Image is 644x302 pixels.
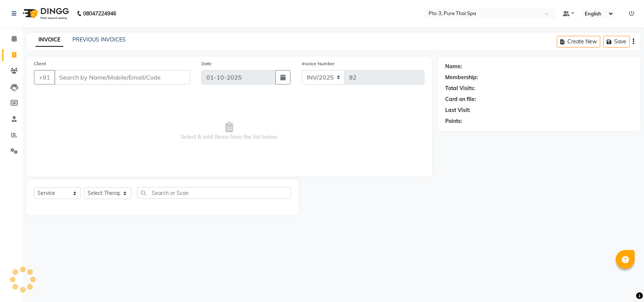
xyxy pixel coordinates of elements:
[137,187,291,199] input: Search or Scan
[445,95,476,103] div: Card on file:
[603,36,630,48] button: Save
[19,3,71,24] img: logo
[445,63,462,71] div: Name:
[34,60,46,67] label: Client
[35,33,63,47] a: INVOICE
[34,94,424,169] span: Select & add items from the list below
[54,70,190,84] input: Search by Name/Mobile/Email/Code
[445,106,470,114] div: Last Visit:
[201,60,212,67] label: Date
[445,117,462,125] div: Points:
[302,60,335,67] label: Invoice Number
[445,74,478,81] div: Membership:
[34,70,55,84] button: +91
[72,36,126,43] a: PREVIOUS INVOICES
[445,84,475,92] div: Total Visits:
[83,3,116,24] b: 08047224946
[557,36,600,48] button: Create New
